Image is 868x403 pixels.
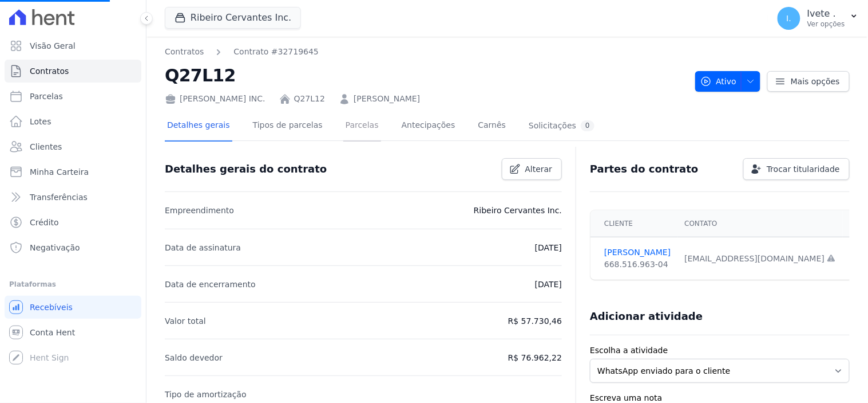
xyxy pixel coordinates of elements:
[165,162,327,176] h3: Detalhes gerais do contrato
[165,277,256,291] p: Data de encerramento
[165,46,686,58] nav: Breadcrumb
[399,111,458,142] a: Antecipações
[685,253,837,265] div: [EMAIL_ADDRESS][DOMAIN_NAME]
[30,327,75,338] span: Conta Hent
[251,111,325,142] a: Tipos de parcelas
[475,111,508,142] a: Carnês
[233,46,319,58] a: Contrato #32719645
[590,345,850,357] label: Escolha a atividade
[30,65,69,77] span: Contratos
[526,111,597,142] a: Solicitações0
[5,60,141,83] a: Contratos
[165,46,319,58] nav: Breadcrumb
[30,40,76,52] span: Visão Geral
[474,204,562,217] p: Ribeiro Cervantes Inc.
[343,111,381,142] a: Parcelas
[767,163,840,175] span: Trocar titularidade
[590,210,677,237] th: Cliente
[30,166,89,178] span: Minha Carteira
[529,120,594,131] div: Solicitações
[5,186,141,209] a: Transferências
[5,211,141,234] a: Crédito
[5,161,141,183] a: Minha Carteira
[604,259,671,271] div: 668.516.963-04
[508,314,562,328] p: R$ 57.730,46
[695,71,761,92] button: Ativo
[165,62,686,88] h2: Q27L12
[5,110,141,133] a: Lotes
[590,162,699,176] h3: Partes do contrato
[508,351,562,365] p: R$ 76.962,22
[165,351,223,365] p: Saldo devedor
[590,310,703,323] h3: Adicionar atividade
[30,91,63,102] span: Parcelas
[30,191,88,203] span: Transferências
[678,210,843,237] th: Contato
[165,314,206,328] p: Valor total
[165,111,232,142] a: Detalhes gerais
[30,141,62,152] span: Clientes
[604,247,671,259] a: [PERSON_NAME]
[30,217,59,228] span: Crédito
[165,241,241,255] p: Data de assinatura
[791,76,840,87] span: Mais opções
[768,2,868,34] button: I. Ivete . Ver opções
[535,277,562,291] p: [DATE]
[807,8,845,19] p: Ivete .
[5,34,141,57] a: Visão Geral
[5,135,141,158] a: Clientes
[581,120,594,131] div: 0
[535,241,562,255] p: [DATE]
[165,7,301,29] button: Ribeiro Cervantes Inc.
[525,163,553,175] span: Alterar
[165,204,234,217] p: Empreendimento
[30,302,73,313] span: Recebíveis
[767,71,850,92] a: Mais opções
[787,14,792,22] span: I.
[30,242,80,253] span: Negativação
[700,71,737,92] span: Ativo
[9,277,137,291] div: Plataformas
[5,296,141,319] a: Recebíveis
[5,236,141,259] a: Negativação
[165,388,247,401] p: Tipo de amortização
[165,46,204,58] a: Contratos
[5,85,141,108] a: Parcelas
[30,116,51,127] span: Lotes
[502,158,562,180] a: Alterar
[354,93,420,105] a: [PERSON_NAME]
[5,321,141,344] a: Conta Hent
[807,19,845,29] p: Ver opções
[743,158,850,180] a: Trocar titularidade
[294,93,325,105] a: Q27L12
[165,93,265,105] div: [PERSON_NAME] INC.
